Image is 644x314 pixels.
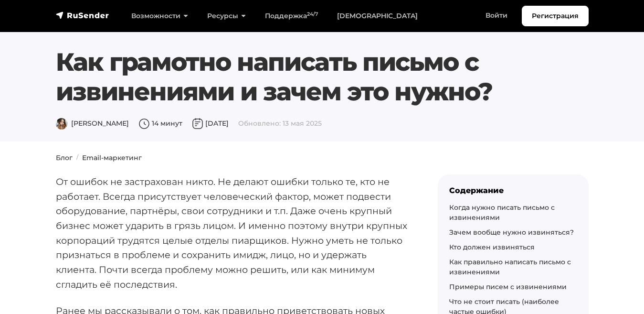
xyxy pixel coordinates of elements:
[73,153,142,163] li: Email-маркетинг
[192,119,229,128] span: [DATE]
[56,153,73,162] a: Блог
[198,6,255,26] a: Ресурсы
[449,258,571,276] a: Как правильно написать письмо с извинениями
[327,6,427,26] a: [DEMOGRAPHIC_DATA]
[449,228,574,237] a: Зачем вообще нужно извиняться?
[138,119,182,128] span: 14 минут
[56,119,129,128] span: [PERSON_NAME]
[255,6,327,26] a: Поддержка24/7
[56,11,109,20] img: RuSender
[50,153,594,163] nav: breadcrumb
[56,174,407,292] p: От ошибок не застрахован никто. Не делают ошибки только те, кто не работает. Всегда присутствует ...
[449,186,577,195] div: Содержание
[449,243,535,251] a: Кто должен извиняться
[522,6,589,26] a: Регистрация
[138,118,150,130] img: Время чтения
[56,47,543,107] h1: Как грамотно написать письмо с извинениями и зачем это нужно?
[122,6,198,26] a: Возможности
[476,6,517,25] a: Войти
[449,282,567,291] a: Примеры писем с извинениями
[192,118,203,130] img: Дата публикации
[238,119,322,128] span: Обновлено: 13 мая 2025
[449,203,555,222] a: Когда нужно писать письмо с извинениями
[307,11,318,17] sup: 24/7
